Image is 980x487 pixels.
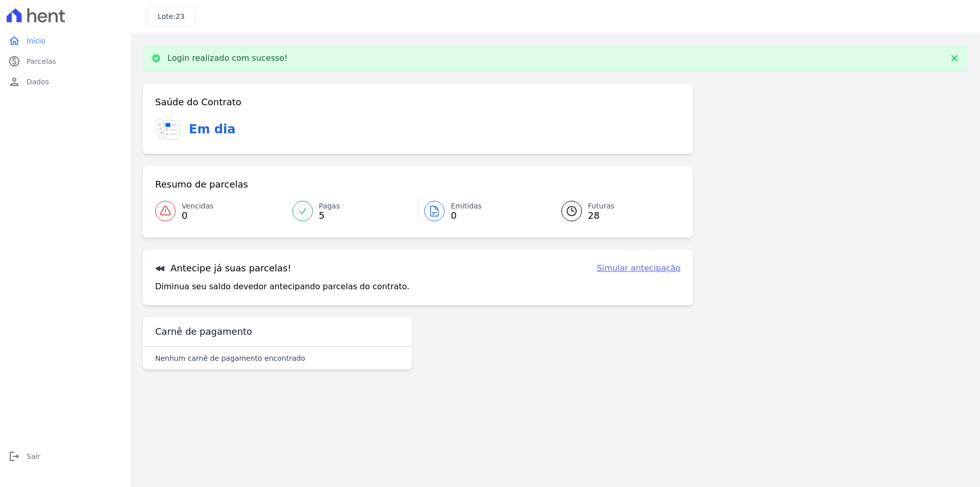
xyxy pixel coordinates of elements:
[27,77,49,87] span: Dados
[155,262,291,274] h3: Antecipe já suas parcelas!
[158,11,185,22] h3: Lote:
[155,178,248,191] h3: Resumo de parcelas
[4,446,127,467] a: logoutSair
[4,31,127,51] a: homeInício
[167,53,288,63] p: Login realizado com sucesso!
[4,72,127,92] a: personDados
[286,197,418,225] a: Pagas 5
[155,353,305,363] p: Nenhum carnê de pagamento encontrado
[8,76,20,88] i: person
[4,51,127,72] a: paidParcelas
[182,201,213,212] span: Vencidas
[27,56,56,66] span: Parcelas
[319,212,340,220] span: 5
[8,35,20,47] i: home
[176,12,185,20] span: 23
[27,36,45,46] span: Início
[588,212,615,220] span: 28
[155,197,286,225] a: Vencidas 0
[597,262,680,274] a: Simular antecipação
[155,281,409,293] p: Diminua seu saldo devedor antecipando parcelas do contrato.
[319,201,340,212] span: Pagas
[155,326,252,338] h3: Carnê de pagamento
[182,212,213,220] span: 0
[451,212,482,220] span: 0
[8,55,20,67] i: paid
[189,120,235,138] h3: Em dia
[155,96,241,108] h3: Saúde do Contrato
[8,450,20,462] i: logout
[588,201,615,212] span: Futuras
[451,201,482,212] span: Emitidas
[418,197,549,225] a: Emitidas 0
[549,197,681,225] a: Futuras 28
[27,451,40,461] span: Sair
